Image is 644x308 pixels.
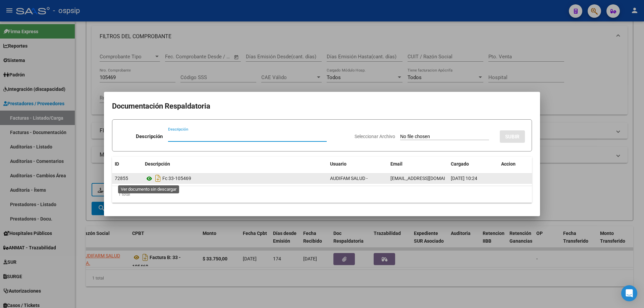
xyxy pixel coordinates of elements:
[451,176,477,181] span: [DATE] 10:24
[154,173,162,184] i: Descargar documento
[505,134,520,140] span: SUBIR
[330,161,346,167] span: Usuario
[112,100,532,113] h2: Documentación Respaldatoria
[327,157,388,171] datatable-header-cell: Usuario
[500,130,525,143] button: SUBIR
[390,176,465,181] span: [EMAIL_ADDRESS][DOMAIN_NAME]
[388,157,448,171] datatable-header-cell: Email
[112,157,142,171] datatable-header-cell: ID
[355,134,395,139] span: Seleccionar Archivo
[448,157,498,171] datatable-header-cell: Cargado
[145,161,170,167] span: Descripción
[621,285,637,301] div: Open Intercom Messenger
[145,173,325,184] div: Fc 33-105469
[451,161,469,167] span: Cargado
[136,133,163,140] p: Descripción
[112,186,532,203] div: 1 total
[115,161,119,167] span: ID
[115,176,128,181] span: 72855
[390,161,402,167] span: Email
[501,161,516,167] span: Accion
[330,176,368,181] span: AUDIFAM SALUD -
[498,157,532,171] datatable-header-cell: Accion
[142,157,327,171] datatable-header-cell: Descripción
